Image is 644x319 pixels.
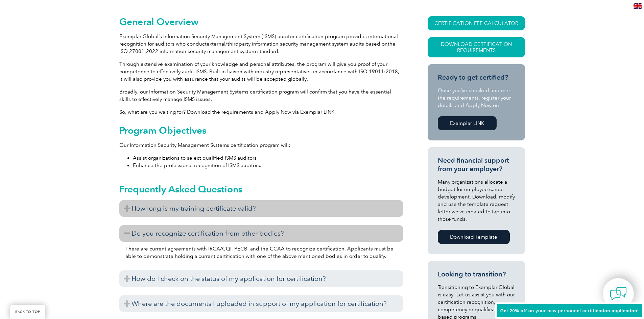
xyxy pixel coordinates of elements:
p: Exemplar Global’s Information Security Management System (ISMS) auditor certification program pro... [119,33,403,55]
li: Assist organizations to select qualified ISMS auditors [133,154,403,162]
img: contact-chat.png [610,285,627,302]
p: Our Information Security Management Systems certification program will: [119,141,403,149]
h3: Where are the documents I uploaded in support of my application for certification? [119,295,403,312]
a: BACK TO TOP [10,305,45,319]
h3: Looking to transition? [438,270,515,278]
h3: Need financial support from your employer? [438,156,515,173]
p: Through extensive examination of your knowledge and personal attributes, the program will give yo... [119,60,403,83]
p: Many organizations allocate a budget for employee career development. Download, modify and use th... [438,178,515,223]
span: Get 20% off on your new personnel certification application! [500,308,639,313]
h2: Program Objectives [119,125,403,136]
a: Download Certification Requirements [428,37,525,57]
p: Broadly, our Information Security Management Systems certification program will confirm that you ... [119,88,403,103]
h3: Do you recognize certification from other bodies? [119,225,403,242]
h3: How do I check on the status of my application for certification? [119,270,403,287]
img: en [634,3,642,9]
a: CERTIFICATION FEE CALCULATOR [428,16,525,30]
h2: Frequently Asked Questions [119,184,403,194]
li: Enhance the professional recognition of ISMS auditors. [133,162,403,169]
h3: Ready to get certified? [438,73,515,82]
p: So, what are you waiting for? Download the requirements and Apply Now via Exemplar LINK. [119,108,403,116]
span: party information security management system audits based on [239,41,388,47]
span: external/third [207,41,239,47]
h3: How long is my training certificate valid? [119,200,403,217]
h2: General Overview [119,16,403,27]
p: Once you’ve checked and met the requirements, register your details and Apply Now on [438,87,515,109]
a: Exemplar LINK [438,116,497,130]
p: There are current agreements with IRCA/CQI, PECB, and the CCAA to recognize certification. Applic... [125,245,397,260]
a: Download Template [438,230,510,244]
